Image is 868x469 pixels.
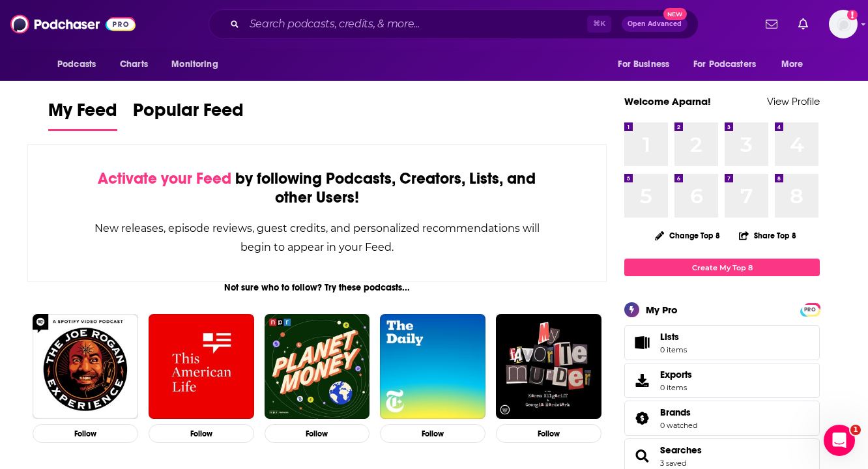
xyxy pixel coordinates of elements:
span: Popular Feed [133,99,244,129]
iframe: Intercom live chat [824,425,855,456]
button: Follow [496,424,601,443]
img: The Daily [380,314,485,419]
span: Activate your Feed [98,169,231,188]
button: Share Top 8 [738,223,797,248]
button: open menu [609,52,686,77]
button: Follow [33,424,138,443]
img: User Profile [829,10,858,38]
span: More [781,55,803,74]
button: Follow [149,424,254,443]
button: Follow [380,424,485,443]
a: Popular Feed [133,99,244,131]
span: Lists [660,331,687,343]
span: Exports [629,371,655,390]
a: Searches [629,447,655,465]
div: My Pro [646,304,678,316]
div: by following Podcasts, Creators, Lists, and other Users! [93,169,541,207]
a: PRO [802,304,818,314]
a: Show notifications dropdown [793,13,813,35]
span: Podcasts [57,55,96,74]
div: Search podcasts, credits, & more... [209,9,699,39]
span: Open Advanced [628,21,682,27]
span: 1 [850,425,861,435]
svg: Add a profile image [847,10,858,20]
span: 0 items [660,345,687,354]
a: Create My Top 8 [624,259,820,276]
span: Lists [629,334,655,352]
button: Change Top 8 [647,227,728,244]
span: Logged in as AparnaKulkarni [829,10,858,38]
img: This American Life [149,314,254,419]
span: PRO [802,305,818,315]
span: Lists [660,331,679,343]
a: Charts [111,52,156,77]
button: open menu [162,52,235,77]
img: Planet Money [265,314,370,419]
span: For Business [618,55,669,74]
a: Lists [624,325,820,360]
button: open menu [772,52,820,77]
a: 0 watched [660,421,697,430]
span: ⌘ K [587,16,611,33]
button: Follow [265,424,370,443]
span: My Feed [48,99,117,129]
a: 3 saved [660,459,686,468]
img: My Favorite Murder with Karen Kilgariff and Georgia Hardstark [496,314,601,419]
span: Monitoring [171,55,218,74]
a: Brands [629,409,655,427]
span: Exports [660,369,692,380]
span: For Podcasters [693,55,756,74]
span: New [663,8,687,20]
span: Brands [660,406,691,418]
a: My Feed [48,99,117,131]
a: View Profile [767,95,820,107]
a: Searches [660,444,702,456]
input: Search podcasts, credits, & more... [244,14,587,35]
span: Brands [624,401,820,436]
div: Not sure who to follow? Try these podcasts... [27,282,607,293]
span: 0 items [660,383,692,392]
button: open menu [48,52,113,77]
img: The Joe Rogan Experience [33,314,138,419]
a: Show notifications dropdown [760,13,783,35]
a: Welcome Aparna! [624,95,711,107]
button: open menu [685,52,775,77]
button: Open AdvancedNew [622,16,687,32]
span: Charts [120,55,148,74]
a: Brands [660,406,697,418]
button: Show profile menu [829,10,858,38]
img: Podchaser - Follow, Share and Rate Podcasts [10,12,136,36]
div: New releases, episode reviews, guest credits, and personalized recommendations will begin to appe... [93,219,541,257]
a: Exports [624,363,820,398]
